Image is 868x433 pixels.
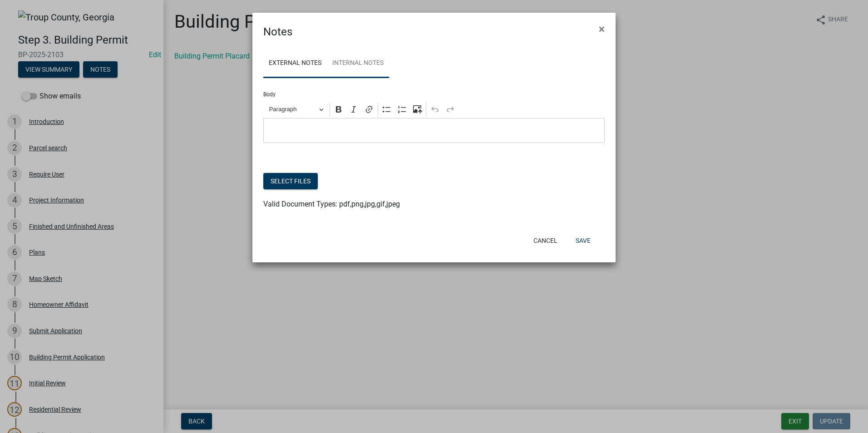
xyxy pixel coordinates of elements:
[599,23,605,35] span: ×
[265,103,328,117] button: Paragraph, Heading
[592,16,612,42] button: Close
[327,49,389,78] a: Internal Notes
[263,92,276,97] label: Body
[263,118,605,143] div: Editor editing area: main. Press Alt+0 for help.
[263,24,292,40] h4: Notes
[269,104,316,115] span: Paragraph
[263,173,318,189] button: Select files
[263,101,605,118] div: Editor toolbar
[568,232,598,249] button: Save
[263,200,400,208] span: Valid Document Types: pdf,png,jpg,gif,jpeg
[526,232,565,249] button: Cancel
[263,49,327,78] a: External Notes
